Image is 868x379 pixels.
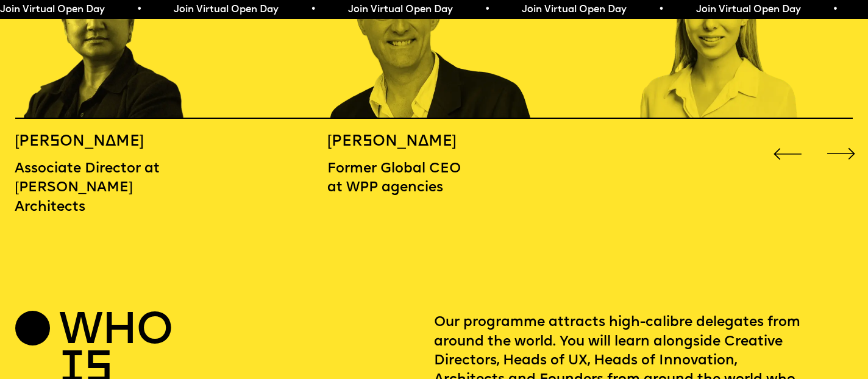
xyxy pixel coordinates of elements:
[658,5,663,15] span: •
[327,132,483,151] h5: [PERSON_NAME]
[15,160,171,217] p: Associate Director at [PERSON_NAME] Architects
[483,5,489,15] span: •
[327,160,483,198] p: Former Global CEO at WPP agencies
[135,5,141,15] span: •
[15,132,171,151] h5: [PERSON_NAME]
[824,136,858,171] div: Next slide
[770,136,805,171] div: Previous slide
[831,5,837,15] span: •
[310,5,315,15] span: •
